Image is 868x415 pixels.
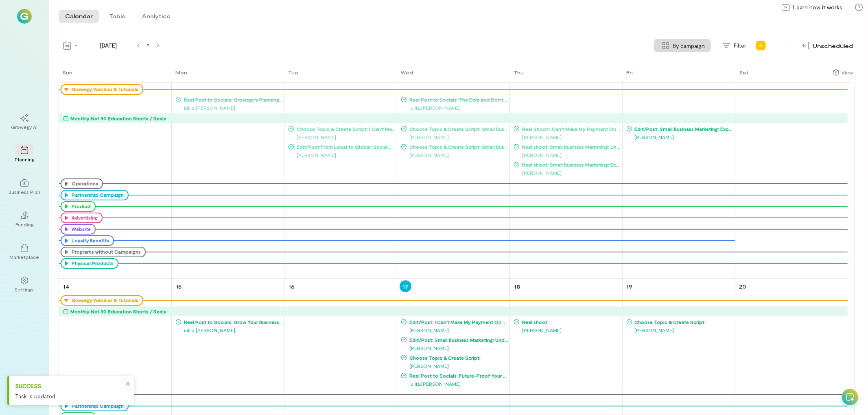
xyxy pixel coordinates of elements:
a: September 14, 2025 [61,280,71,292]
td: September 10, 2025 [397,68,510,279]
div: Partnership Campaign [70,192,124,198]
span: [DATE] [84,41,133,50]
div: [PERSON_NAME] [289,151,396,159]
div: Operations [70,180,98,187]
a: Wednesday [397,68,415,82]
div: Sun [63,69,72,76]
button: close [125,379,131,388]
div: Wed [401,69,413,76]
a: Business Plan [10,172,39,202]
div: [PERSON_NAME] [401,362,509,370]
a: Growegy AI [10,107,39,137]
div: Programs without Campaigns [61,247,146,257]
button: Calendar [59,10,99,23]
span: Choose Topic & Create Script: Small Business Marketing: Expanding Your Reach with Additional Audi... [407,143,509,150]
div: Settings [15,286,34,293]
td: September 7, 2025 [59,68,172,279]
span: Reel Shoot:I Can't Make My Payment On Time, What Now? [520,126,621,132]
span: Choose Topic & Create Script: [632,319,734,325]
div: Loyalty Benefits [61,235,114,246]
span: Learn how it works [793,3,842,11]
span: Reel Post to Socials: Growegy's Planning Feature - Your Business Management and Marketing Tool [181,96,283,103]
span: Reel shoot: Small Business Marketing: Understanding Your Core Audience [520,143,621,150]
div: Partnership Campaign [61,190,129,200]
div: Loyalty Benefits [70,237,109,244]
div: Business Plan [9,189,40,195]
div: Advertising [70,215,98,221]
div: Tue [288,69,298,76]
button: Analytics [136,10,177,23]
a: Funding [10,205,39,234]
div: Growegy Webinar & Tutorials [61,84,143,95]
a: September 15, 2025 [174,280,183,292]
a: September 16, 2025 [287,280,296,292]
div: Advertising [61,213,103,223]
div: [PERSON_NAME] [401,133,509,141]
div: Product [70,203,91,210]
td: September 9, 2025 [284,68,397,279]
td: September 13, 2025 [735,68,848,279]
button: Table [103,10,132,23]
span: Reel Post to Socials: Grow Your Business with AI: Discover Growegy's Tailored Solutions for Small... [181,319,283,325]
div: Growegy AI [11,124,38,130]
span: By campaign [673,41,705,50]
a: Saturday [735,68,750,82]
span: Edit/Post: Small Business Marketing: Expanding Your Reach with Additional Audiences [632,126,734,132]
span: Reel Post to Socials: Future-Proof Your Business with Growegy: AI-Driven Business Plans for Small... [407,372,509,379]
div: [PERSON_NAME] [401,326,509,334]
div: Physical Products [61,258,118,269]
div: Monthly Net 30 Education Shorts / Reels [70,114,166,122]
div: [PERSON_NAME] [627,326,734,334]
div: [PERSON_NAME] [401,344,509,352]
span: Choose Topic & Create Script: Small Business Marketing: Understanding Your Core Audience [407,126,509,132]
div: Programs without Campaigns [70,249,141,255]
div: Add new [754,39,767,52]
div: [PERSON_NAME] [627,133,734,141]
div: iuliia.[PERSON_NAME] [176,104,283,112]
div: iuliia.[PERSON_NAME] [401,104,509,112]
div: Growegy Webinar & Tutorials [61,295,143,306]
div: Growegy Webinar & Tutorials [70,86,138,93]
a: Tuesday [284,68,300,82]
div: Planning [15,156,34,163]
span: Filter [734,41,746,50]
div: Operations [61,178,103,189]
a: Friday [623,68,635,82]
td: September 12, 2025 [622,68,735,279]
div: Funding [15,221,33,228]
div: Success [15,382,123,390]
div: Website [61,224,96,235]
div: Mon [175,69,187,76]
a: September 17, 2025 [400,280,411,292]
div: Product [61,201,96,212]
div: Marketplace [10,254,39,260]
div: View [842,69,853,76]
span: Choose Topic & Create Script: [407,354,509,361]
td: September 11, 2025 [509,68,622,279]
a: September 20, 2025 [738,280,748,292]
span: Edit/Post: I Can't Make My Payment On Time, What Now? [407,319,509,325]
a: Planning [10,140,39,169]
div: [PERSON_NAME] [514,326,621,334]
a: Monday [171,68,189,82]
span: Edit/Post: Small Business Marketing: Understanding Your Core Audience [407,337,509,343]
td: September 8, 2025 [172,68,284,279]
a: September 19, 2025 [625,280,634,292]
div: Thu [514,69,524,76]
div: [PERSON_NAME] [514,133,621,141]
div: iuliia.[PERSON_NAME] [401,380,509,388]
div: Fri [627,69,633,76]
div: [PERSON_NAME] [514,151,621,159]
span: Reel shoot: [520,319,621,325]
span: Reel Post to Socials: The Do's and Don'ts of Customer Engagement [407,96,509,103]
div: Sat [739,69,749,76]
div: [PERSON_NAME] [401,151,509,159]
div: [PERSON_NAME] [514,169,621,177]
span: Reel shoot: Small Business Marketing: Expanding Your Reach with Additional Audiences [520,161,621,168]
div: Unscheduled [800,39,855,52]
a: Settings [10,270,39,299]
div: Show columns [831,67,855,78]
div: Task is updated. [15,392,123,400]
div: Monthly Net 30 Education Shorts / Reels [70,307,166,315]
div: [PERSON_NAME] [289,133,396,141]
